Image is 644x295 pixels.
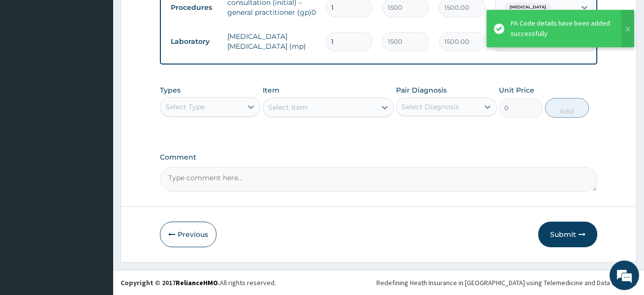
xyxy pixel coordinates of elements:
[511,18,612,39] div: PA Code details have been added successfully
[57,86,136,186] span: We're online!
[376,278,637,288] div: Redefining Heath Insurance in [GEOGRAPHIC_DATA] using Telemedicine and Data Science!
[396,85,447,95] label: Pair Diagnosis
[51,55,165,68] div: Chat with us now
[222,27,321,56] td: [MEDICAL_DATA] [MEDICAL_DATA] (mp)
[538,222,597,247] button: Submit
[160,86,181,95] label: Types
[263,85,279,95] label: Item
[545,98,589,118] button: Add
[166,33,222,51] td: Laboratory
[5,193,187,228] textarea: Type your message and hit 'Enter'
[160,153,598,162] label: Comment
[161,5,185,29] div: Minimize live chat window
[18,49,40,74] img: d_794563401_company_1708531726252_794563401
[113,270,644,295] footer: All rights reserved.
[499,85,534,95] label: Unit Price
[121,278,220,287] strong: Copyright © 2017 .
[160,222,216,247] button: Previous
[401,102,459,112] div: Select Diagnosis
[176,278,218,287] a: RelianceHMO
[165,102,205,112] div: Select Type
[505,2,551,12] span: [MEDICAL_DATA]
